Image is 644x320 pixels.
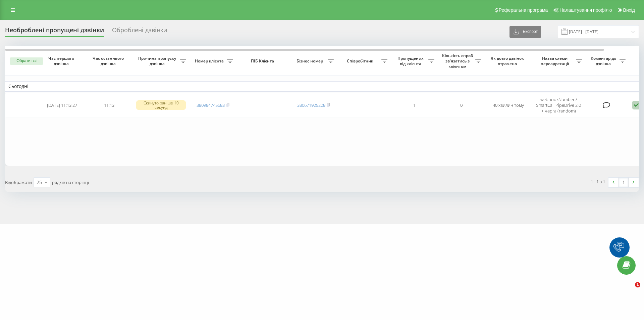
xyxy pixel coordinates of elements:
[91,56,127,66] span: Час останнього дзвінка
[5,27,104,37] div: Необроблені пропущені дзвінки
[509,26,541,38] button: Експорт
[619,178,629,187] a: 1
[340,58,381,64] span: Співробітник
[441,53,475,69] span: Кількість спроб зв'язатись з клієнтом
[52,179,89,185] span: рядків на сторінці
[391,93,438,118] td: 1
[591,178,605,185] div: 1 - 1 з 1
[37,179,42,186] div: 25
[193,58,227,64] span: Номер клієнта
[5,179,32,185] span: Відображати
[136,100,186,110] div: Скинуто раніше 10 секунд
[535,56,576,66] span: Назва схеми переадресації
[112,27,167,37] div: Оброблені дзвінки
[242,58,284,64] span: ПІБ Клієнта
[136,56,180,66] span: Причина пропуску дзвінка
[635,282,640,287] span: 1
[438,93,485,118] td: 0
[485,93,532,118] td: 40 хвилин тому
[10,57,43,65] button: Обрати всі
[293,58,328,64] span: Бізнес номер
[621,282,637,298] iframe: Intercom live chat
[86,93,132,118] td: 11:13
[394,56,428,66] span: Пропущених від клієнта
[197,102,225,108] a: 380984745683
[532,93,585,118] td: webhookNumber / SmartCall PipeDrive 2.0 + черга (random)
[39,93,86,118] td: [DATE] 11:13:27
[297,102,325,108] a: 380671925208
[589,56,620,66] span: Коментар до дзвінка
[44,56,80,66] span: Час першого дзвінка
[490,56,526,66] span: Як довго дзвінок втрачено
[499,7,548,13] span: Реферальна програма
[623,7,635,13] span: Вихід
[559,7,612,13] span: Налаштування профілю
